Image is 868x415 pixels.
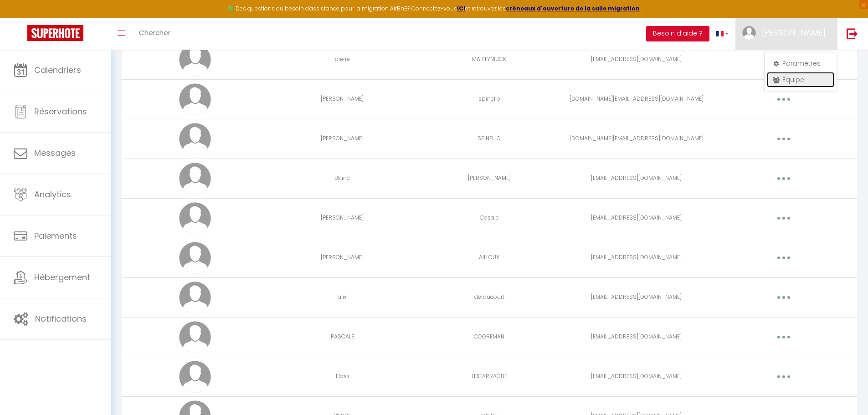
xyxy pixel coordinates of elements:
td: [EMAIL_ADDRESS][DOMAIN_NAME] [563,277,710,317]
span: Chercher [139,28,170,37]
td: [DOMAIN_NAME][EMAIL_ADDRESS][DOMAIN_NAME] [563,119,710,159]
td: [EMAIL_ADDRESS][DOMAIN_NAME] [563,238,710,277]
a: ICI [457,5,465,12]
td: deraucourt [416,277,563,317]
td: PASCALE [269,317,416,357]
td: [PERSON_NAME] [269,198,416,238]
img: avatar.png [179,163,211,195]
img: ... [742,26,756,40]
span: [PERSON_NAME] [762,27,826,38]
a: ... [PERSON_NAME] [735,18,837,50]
td: AILLOUX [416,238,563,277]
td: spinello [416,79,563,119]
td: [PERSON_NAME] [269,119,416,159]
a: Paramètres [767,56,834,71]
td: Blanc [269,159,416,198]
span: Analytics [34,189,71,200]
span: Notifications [35,313,87,324]
span: Réservations [34,106,87,117]
span: Hébergement [34,272,90,283]
td: SPINELLO [416,119,563,159]
a: Chercher [132,18,177,50]
a: créneaux d'ouverture de la salle migration [506,5,640,12]
td: COOREMAN [416,317,563,357]
td: Casale [416,198,563,238]
img: avatar.png [179,321,211,353]
img: avatar.png [179,242,211,274]
td: [PERSON_NAME] [269,238,416,277]
button: Besoin d'aide ? [646,26,709,41]
img: avatar.png [179,123,211,155]
span: Calendriers [34,64,81,76]
img: Super Booking [27,25,83,41]
img: avatar.png [179,202,211,234]
iframe: Chat [829,374,861,408]
span: Messages [34,147,76,159]
button: Ouvrir le widget de chat LiveChat [7,4,35,31]
img: avatar.png [179,83,211,115]
td: [EMAIL_ADDRESS][DOMAIN_NAME] [563,357,710,396]
td: [EMAIL_ADDRESS][DOMAIN_NAME] [563,40,710,79]
td: alix [269,277,416,317]
span: Paiements [34,230,77,241]
td: [EMAIL_ADDRESS][DOMAIN_NAME] [563,159,710,198]
img: logout [847,28,858,39]
td: MARTYNIUCK [416,40,563,79]
td: pierre [269,40,416,79]
td: [EMAIL_ADDRESS][DOMAIN_NAME] [563,317,710,357]
img: avatar.png [179,282,211,313]
td: [PERSON_NAME] [269,79,416,119]
img: avatar.png [179,44,211,76]
td: Flora [269,357,416,396]
td: [PERSON_NAME] [416,159,563,198]
td: [EMAIL_ADDRESS][DOMAIN_NAME] [563,198,710,238]
td: [DOMAIN_NAME][EMAIL_ADDRESS][DOMAIN_NAME] [563,79,710,119]
a: Équipe [767,72,834,87]
img: avatar.png [179,361,211,393]
td: LEICARRAGUE [416,357,563,396]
